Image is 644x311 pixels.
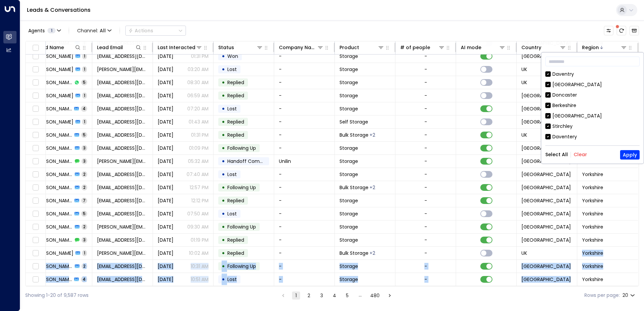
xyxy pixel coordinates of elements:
div: Doncaster [545,92,640,99]
span: Replied [227,132,244,138]
span: Toggle select row [31,65,40,74]
button: Agents1 [25,26,63,35]
span: lipskihandyman@yahoo.com [97,276,148,283]
div: Last Interacted [158,43,202,51]
span: Toggle select row [31,52,40,61]
div: … [356,291,364,300]
span: 1 [47,28,56,33]
div: • [222,90,225,101]
span: Agents [28,28,45,33]
span: lynne.craighead@btinternet.com [97,223,148,230]
p: 10:02 AM [189,250,208,256]
div: Company Name [279,43,324,51]
span: Toggle select row [31,170,40,179]
a: Leads & Conversations [27,6,91,14]
p: 01:09 PM [189,145,208,151]
span: Storage [340,263,358,270]
div: - [424,79,427,86]
span: Storage [340,276,358,283]
span: United Kingdom [521,184,571,191]
span: Aug 07, 2025 [158,66,173,73]
div: • [222,116,225,128]
span: 5 [81,79,87,85]
div: Lead Name [36,43,64,51]
div: - [424,197,427,204]
button: Go to page 480 [369,291,381,300]
span: shelley.douglas@sky.com [97,250,148,256]
span: 1 [82,119,87,125]
span: Following Up [227,145,256,151]
div: - [424,237,427,243]
div: - [424,145,427,151]
span: 1 [82,53,87,59]
div: • [222,103,225,114]
div: AI mode [461,43,506,51]
span: United Kingdom [521,210,571,217]
span: Yorkshire [582,263,603,270]
span: 3 [82,237,87,243]
td: - [274,234,335,246]
div: # of people [400,43,445,51]
div: Berkeshire [545,102,640,109]
div: • [222,221,225,233]
span: Yorkshire [582,184,603,191]
span: Chloe Quirk [36,184,73,191]
div: - [424,158,427,165]
p: 05:32 AM [188,158,208,165]
span: 3 [82,158,87,164]
span: United Kingdom [521,158,571,165]
div: - [424,210,427,217]
p: 03:20 AM [188,66,208,73]
div: [GEOGRAPHIC_DATA] [552,81,602,88]
span: jibarlow@hotmail.co.uk [97,118,148,125]
span: Jul 29, 2025 [158,105,173,112]
span: United Kingdom [521,197,571,204]
p: 01:31 PM [191,132,208,138]
span: Jun 30, 2025 [158,79,173,86]
span: Toggle select row [31,118,40,126]
div: AI mode [461,43,481,51]
span: Alex Lupu [36,53,73,60]
span: charlottiefry@icloud.com [97,171,148,178]
span: Replied [227,118,244,125]
td: - [274,207,335,220]
span: United Kingdom [521,92,571,99]
p: 12:57 PM [190,184,208,191]
span: Lost [227,276,237,283]
span: Aug 22, 2025 [158,158,173,165]
td: - [274,181,335,194]
span: Aug 25, 2025 [158,223,173,230]
span: Leanne Pedley [36,66,73,73]
span: StephenCarter95@hotmail.co.uk [97,145,148,151]
span: Toggle select row [31,275,40,284]
div: Daventery [545,133,640,140]
span: Toggle select row [31,249,40,257]
div: [GEOGRAPHIC_DATA] [552,112,602,119]
span: UK [521,66,527,73]
div: - [424,184,427,191]
span: Toggle select row [31,197,40,205]
span: Mar 25, 2025 [158,132,173,138]
div: - [424,276,427,283]
span: Storage [340,105,358,112]
td: - [274,247,335,260]
span: Toggle select row [31,92,40,100]
div: • [222,195,225,206]
div: Showing 1-20 of 9,587 rows [25,292,89,299]
td: - [274,142,335,154]
span: United Kingdom [521,223,571,230]
span: United Kingdom [521,105,571,112]
span: Toggle select row [31,78,40,87]
div: Status [218,43,263,51]
p: 10:31 AM [191,263,208,270]
div: - [424,223,427,230]
span: Aug 07, 2025 [158,53,173,60]
span: Yorkshire [582,197,603,204]
div: Container Storage,Self Storage [369,250,375,256]
span: 7 [81,198,87,203]
div: - [424,250,427,256]
span: James Barlow [36,118,73,125]
p: 06:59 AM [187,92,208,99]
button: Apply [620,150,640,160]
span: Aug 07, 2025 [158,276,173,283]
